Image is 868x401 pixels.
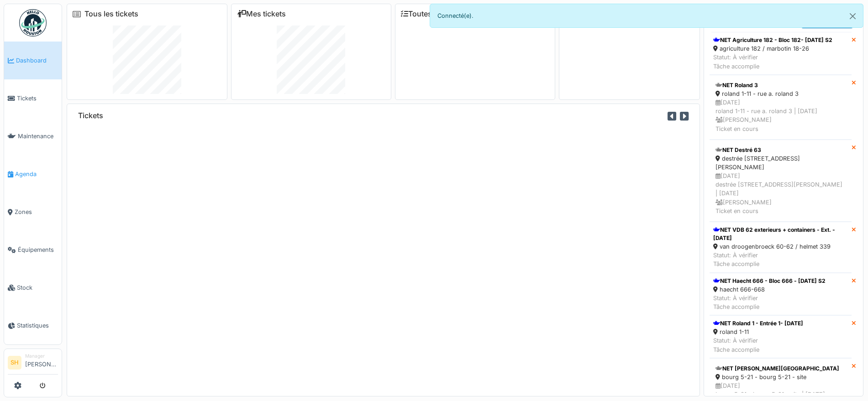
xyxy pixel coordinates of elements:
[713,226,848,242] div: NET VDB 62 exterieurs + containers - Ext. - [DATE]
[4,231,62,269] a: Équipements
[25,353,58,372] li: [PERSON_NAME]
[430,4,864,28] div: Connecté(e).
[237,10,286,18] a: Mes tickets
[4,42,62,79] a: Dashboard
[713,242,848,251] div: van droogenbroeck 60-62 / helmet 339
[713,285,826,294] div: haecht 666-668
[17,283,58,292] span: Stock
[713,251,848,268] div: Statut: À vérifier Tâche accomplie
[8,356,21,370] li: SH
[715,146,846,154] div: NET Destré 63
[4,79,62,117] a: Tickets
[18,245,58,254] span: Équipements
[15,208,58,216] span: Zones
[17,321,58,330] span: Statistiques
[713,53,832,70] div: Statut: À vérifier Tâche accomplie
[715,172,846,215] div: [DATE] destrée [STREET_ADDRESS][PERSON_NAME] | [DATE] [PERSON_NAME] Ticket en cours
[84,10,138,18] a: Tous les tickets
[715,98,846,133] div: [DATE] roland 1-11 - rue a. roland 3 | [DATE] [PERSON_NAME] Ticket en cours
[4,193,62,231] a: Zones
[715,89,846,98] div: roland 1-11 - rue a. roland 3
[713,294,826,311] div: Statut: À vérifier Tâche accomplie
[18,132,58,141] span: Maintenance
[4,307,62,344] a: Statistiques
[710,140,852,222] a: NET Destré 63 destrée [STREET_ADDRESS][PERSON_NAME] [DATE]destrée [STREET_ADDRESS][PERSON_NAME] |...
[710,315,852,358] a: NET Roland 1 - Entrée 1- [DATE] roland 1-11 Statut: À vérifierTâche accomplie
[710,32,852,75] a: NET Agriculture 182 - Bloc 182- [DATE] S2 agriculture 182 / marbotin 18-26 Statut: À vérifierTâch...
[715,154,846,172] div: destrée [STREET_ADDRESS][PERSON_NAME]
[713,36,832,44] div: NET Agriculture 182 - Bloc 182- [DATE] S2
[16,56,58,65] span: Dashboard
[4,117,62,155] a: Maintenance
[713,336,803,354] div: Statut: À vérifier Tâche accomplie
[710,222,852,273] a: NET VDB 62 exterieurs + containers - Ext. - [DATE] van droogenbroeck 60-62 / helmet 339 Statut: À...
[401,10,469,18] a: Toutes les tâches
[25,353,58,359] div: Manager
[710,273,852,316] a: NET Haecht 666 - Bloc 666 - [DATE] S2 haecht 666-668 Statut: À vérifierTâche accomplie
[842,4,863,28] button: Close
[17,94,58,103] span: Tickets
[710,75,852,140] a: NET Roland 3 roland 1-11 - rue a. roland 3 [DATE]roland 1-11 - rue a. roland 3 | [DATE] [PERSON_N...
[78,111,103,120] h6: Tickets
[715,81,846,89] div: NET Roland 3
[15,170,58,178] span: Agenda
[715,373,846,381] div: bourg 5-21 - bourg 5-21 - site
[19,9,47,36] img: Badge_color-CXgf-gQk.svg
[713,328,803,336] div: roland 1-11
[4,269,62,307] a: Stock
[8,353,58,375] a: SH Manager[PERSON_NAME]
[4,155,62,193] a: Agenda
[713,44,832,53] div: agriculture 182 / marbotin 18-26
[715,365,846,373] div: NET [PERSON_NAME][GEOGRAPHIC_DATA]
[713,277,826,285] div: NET Haecht 666 - Bloc 666 - [DATE] S2
[713,319,803,328] div: NET Roland 1 - Entrée 1- [DATE]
